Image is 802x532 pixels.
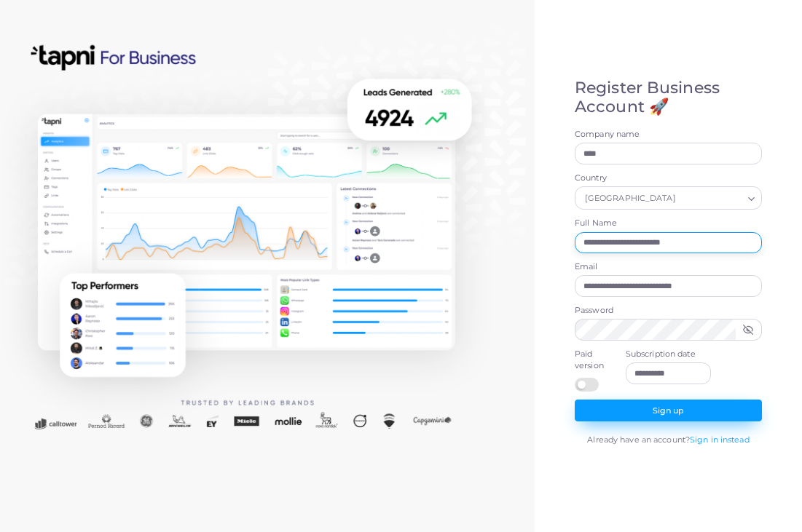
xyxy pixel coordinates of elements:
label: Email [575,261,762,273]
input: Search for option [679,191,742,207]
label: Password [575,305,762,317]
label: Subscription date [626,349,712,360]
div: Search for option [575,186,762,210]
span: Already have an account? [587,434,690,445]
label: Paid version [575,349,610,372]
label: Company name [575,129,762,140]
label: Full Name [575,218,762,229]
button: Sign up [575,400,762,421]
label: Country [575,172,762,184]
a: Sign in instead [690,434,750,445]
span: [GEOGRAPHIC_DATA] [583,191,677,207]
h4: Register Business Account 🚀 [575,79,762,117]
